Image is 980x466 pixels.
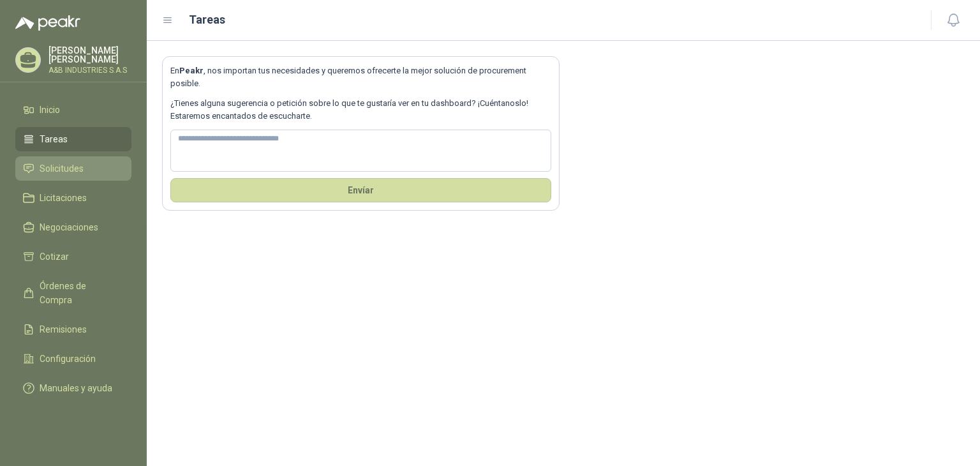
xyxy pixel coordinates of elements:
[15,317,131,342] a: Remisiones
[170,97,551,123] p: ¿Tienes alguna sugerencia o petición sobre lo que te gustaría ver en tu dashboard? ¡Cuéntanoslo! ...
[40,132,68,146] span: Tareas
[15,376,131,400] a: Manuales y ayuda
[40,352,96,366] span: Configuración
[170,178,551,202] button: Envíar
[48,46,131,64] p: [PERSON_NAME] [PERSON_NAME]
[40,103,60,117] span: Inicio
[40,381,112,395] span: Manuales y ayuda
[170,64,551,91] p: En , nos importan tus necesidades y queremos ofrecerte la mejor solución de procurement posible.
[15,156,131,181] a: Solicitudes
[15,274,131,312] a: Órdenes de Compra
[40,220,98,234] span: Negociaciones
[15,127,131,151] a: Tareas
[40,162,84,176] span: Solicitudes
[40,279,119,307] span: Órdenes de Compra
[15,15,80,31] img: Logo peakr
[40,191,87,205] span: Licitaciones
[40,322,87,336] span: Remisiones
[15,186,131,210] a: Licitaciones
[179,66,204,75] b: Peakr
[40,250,69,264] span: Cotizar
[15,244,131,269] a: Cotizar
[189,11,225,29] h1: Tareas
[15,215,131,239] a: Negociaciones
[15,347,131,371] a: Configuración
[15,98,131,122] a: Inicio
[48,66,131,74] p: A&B INDUSTRIES S.A.S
